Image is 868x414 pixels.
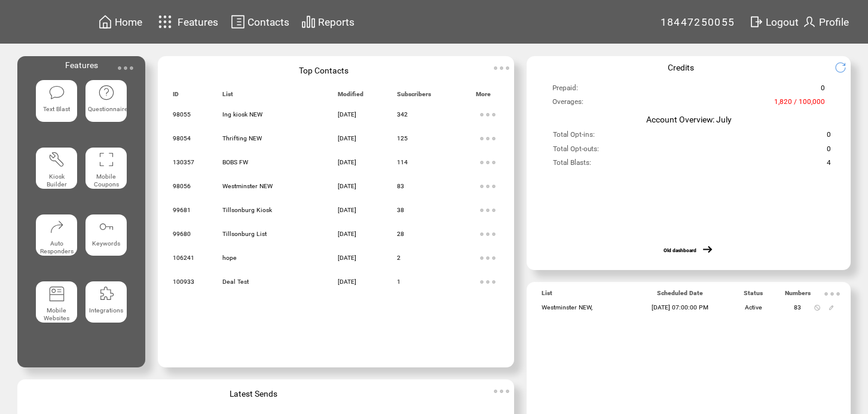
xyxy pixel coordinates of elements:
span: [DATE] 07:00:00 PM [652,303,708,311]
span: 130357 [173,158,194,166]
span: Kiosk Builder [47,173,67,188]
span: 2 [397,254,401,262]
span: Contacts [247,16,289,28]
span: List [222,90,233,103]
span: Questionnaire [88,105,128,113]
span: 125 [397,134,408,142]
img: ellypsis.svg [490,379,514,403]
img: ellypsis.svg [820,282,844,306]
span: [DATE] [338,111,356,118]
a: Old dashboard [664,247,696,253]
span: Home [115,16,142,28]
span: Account Overview: July [646,115,732,124]
span: 83 [397,182,404,190]
a: Reports [299,13,356,31]
span: [DATE] [338,278,356,286]
a: Profile [800,13,851,31]
span: 1,820 / 100,000 [774,97,825,111]
a: Contacts [229,13,291,31]
a: Mobile Websites [36,281,77,340]
span: Westminster NEW, [542,303,592,311]
span: Total Opt-ins: [553,130,595,143]
img: ellypsis.svg [476,270,500,294]
span: 114 [397,158,408,166]
img: tool%201.svg [48,151,65,168]
span: [DATE] [338,254,356,262]
span: Westminster NEW [222,182,273,190]
span: 83 [794,303,801,311]
span: Thrifting NEW [222,134,262,142]
img: coupons.svg [98,151,115,168]
span: More [476,90,491,103]
span: Tillsonburg List [222,230,267,238]
a: Mobile Coupons [85,148,127,206]
span: [DATE] [338,134,356,142]
img: ellypsis.svg [476,198,500,222]
span: Integrations [89,306,123,314]
span: Subscribers [397,90,431,103]
span: 106241 [173,254,194,262]
span: Numbers [785,289,811,302]
img: edit.svg [829,305,835,311]
span: [DATE] [338,182,356,190]
img: contacts.svg [231,14,245,29]
span: ID [173,90,179,103]
img: notallowed.svg [814,305,820,311]
img: exit.svg [749,14,763,29]
span: 4 [827,158,831,171]
img: home.svg [98,14,112,29]
a: Text Blast [36,80,77,139]
img: ellypsis.svg [114,56,137,80]
span: 99681 [173,206,191,214]
span: Mobile Coupons [94,173,119,188]
img: keywords.svg [98,218,115,235]
span: 342 [397,111,408,118]
span: Keywords [92,240,120,247]
span: 28 [397,230,404,238]
img: ellypsis.svg [476,174,500,198]
span: Features [178,16,218,28]
span: Status [744,289,763,302]
span: Ing kiosk NEW [222,111,262,118]
span: Scheduled Date [657,289,703,302]
span: 1 [397,278,401,286]
a: Questionnaire [85,80,127,139]
a: Features [153,10,221,33]
img: integrations.svg [98,286,115,302]
img: questionnaire.svg [98,84,115,101]
span: Top Contacts [299,66,349,75]
img: ellypsis.svg [476,103,500,127]
span: 98054 [173,134,191,142]
span: Text Blast [43,105,70,113]
span: Features [65,60,98,70]
span: Latest Sends [230,389,277,398]
img: features.svg [155,12,176,32]
span: Logout [766,16,799,28]
img: ellypsis.svg [476,127,500,151]
img: ellypsis.svg [476,246,500,270]
img: auto-responders.svg [48,218,65,235]
span: 0 [827,145,831,158]
span: [DATE] [338,158,356,166]
span: Reports [318,16,354,28]
img: ellypsis.svg [490,56,514,80]
span: 38 [397,206,404,214]
img: ellypsis.svg [476,151,500,174]
span: Active [745,303,762,311]
span: [DATE] [338,230,356,238]
a: Home [96,13,144,31]
img: chart.svg [301,14,316,29]
span: Overages: [552,97,583,111]
span: Mobile Websites [44,306,69,322]
span: List [542,289,552,302]
span: Auto Responders [40,240,74,255]
span: 0 [827,130,831,143]
img: profile.svg [802,14,817,29]
span: 0 [821,84,825,97]
a: Auto Responders [36,214,77,273]
a: Kiosk Builder [36,148,77,206]
img: ellypsis.svg [476,222,500,246]
a: Logout [747,13,800,31]
span: Modified [338,90,363,103]
span: Profile [819,16,849,28]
